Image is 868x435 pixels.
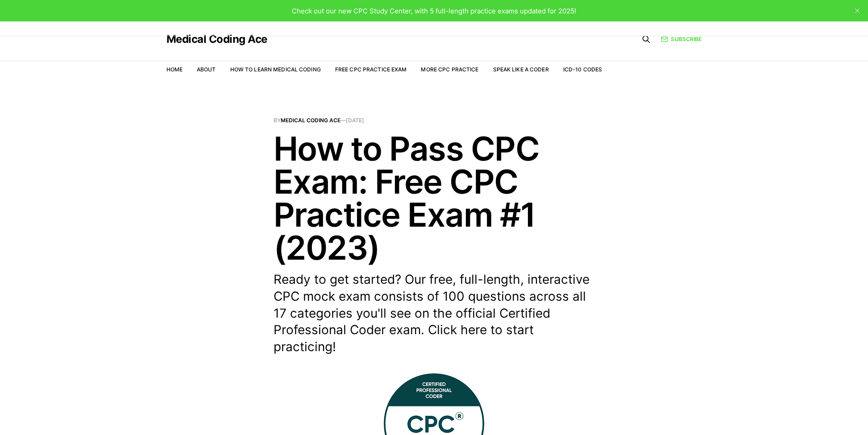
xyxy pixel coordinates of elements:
[346,117,364,124] time: [DATE]
[850,4,864,18] button: close
[421,66,478,73] a: More CPC Practice
[197,66,216,73] a: About
[166,66,183,73] a: Home
[292,7,576,15] span: Check out our new CPC Study Center, with 5 full-length practice exams updated for 2025!
[661,35,702,43] a: Subscribe
[493,66,549,73] a: Speak Like a Coder
[335,66,407,73] a: Free CPC Practice Exam
[274,132,595,264] h1: How to Pass CPC Exam: Free CPC Practice Exam #1 (2023)
[274,271,595,356] p: Ready to get started? Our free, full-length, interactive CPC mock exam consists of 100 questions ...
[166,34,267,45] a: Medical Coding Ace
[281,117,341,124] a: Medical Coding Ace
[230,66,321,73] a: How to Learn Medical Coding
[563,66,602,73] a: ICD-10 Codes
[274,118,595,123] span: By —
[723,391,868,435] iframe: portal-trigger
